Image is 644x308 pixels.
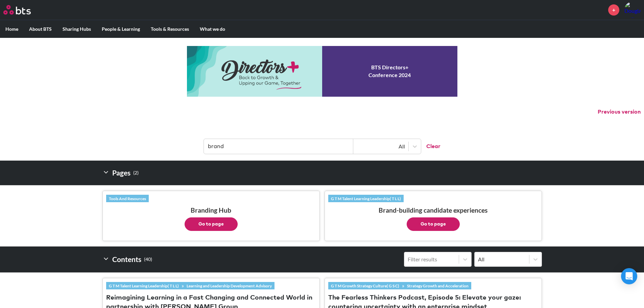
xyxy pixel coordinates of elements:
[408,256,455,263] div: Filter results
[204,139,353,154] input: Find contents, pages and demos...
[187,46,457,97] a: Conference 2024
[133,168,139,177] small: ( 2 )
[624,2,641,18] a: Profile
[102,166,139,180] h2: Pages
[328,282,402,289] a: G T M Growth Strategy Culture( G S C)
[57,20,96,38] label: Sharing Hubs
[106,282,275,289] div: »
[106,206,316,231] h3: Branding Hub
[328,206,538,231] h3: Brand-building candidate experiences
[194,20,231,38] label: What we do
[478,256,526,263] div: All
[145,20,194,38] label: Tools & Resources
[421,139,440,154] button: Clear
[328,195,404,202] a: G T M Talent Learning Leadership( T L L)
[106,282,182,289] a: G T M Talent Learning Leadership( T L L)
[3,5,43,15] a: Go home
[96,20,145,38] label: People & Learning
[328,282,471,289] div: »
[144,255,152,264] small: ( 40 )
[357,143,405,150] div: All
[407,217,460,231] button: Go to page
[106,195,149,202] a: Tools And Resources
[24,20,57,38] label: About BTS
[598,108,641,116] button: Previous version
[3,5,31,15] img: BTS Logo
[608,4,619,16] a: +
[102,252,152,267] h2: Contents
[184,282,275,289] a: Learning and Leadership Development Advisory
[621,268,637,284] div: Open Intercom Messenger
[404,282,471,289] a: Strategy Growth and Acceleration
[185,217,238,231] button: Go to page
[624,2,641,18] img: Douglas Carrara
